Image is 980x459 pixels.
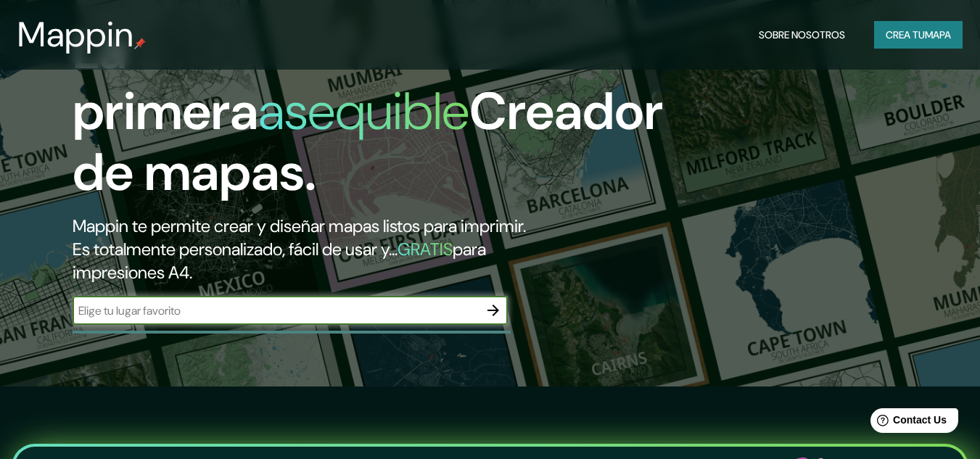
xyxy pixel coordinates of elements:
button: Crea tumapa [874,21,963,49]
font: Mappin [17,12,134,57]
input: Elige tu lugar favorito [73,302,479,319]
font: Es totalmente personalizado, fácil de usar y... [73,238,398,260]
font: para impresiones A4. [73,238,486,284]
font: Sobre nosotros [759,28,845,41]
font: Creador de mapas. [73,78,663,206]
img: pin de mapeo [134,38,146,49]
font: La primera [73,17,258,145]
font: Crea tu [886,28,925,41]
font: GRATIS [398,238,453,260]
font: asequible [258,78,469,145]
iframe: Help widget launcher [851,402,964,443]
font: mapa [925,28,951,41]
font: Mappin te permite crear y diseñar mapas listos para imprimir. [73,215,526,237]
button: Sobre nosotros [753,21,851,49]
